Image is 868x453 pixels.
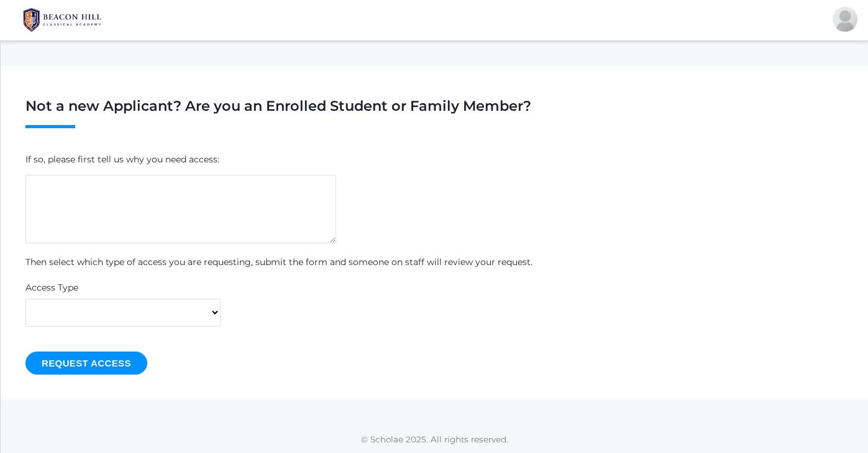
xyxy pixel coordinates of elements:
input: Request Access [25,352,147,375]
p: If so, please first tell us why you need access: [25,153,843,166]
h1: Not a new Applicant? Are you an Enrolled Student or Family Member? [25,98,843,128]
p: © Scholae 2025. All rights reserved. [1,433,868,446]
label: Access Type [25,281,78,294]
p: Then select which type of access you are requesting, submit the form and someone on staff will re... [25,256,843,269]
img: BHCALogos-05-308ed15e86a5a0abce9b8dd61676a3503ac9727e845dece92d48e8588c001991.png [16,4,109,35]
div: Carle Blasman [833,7,857,32]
